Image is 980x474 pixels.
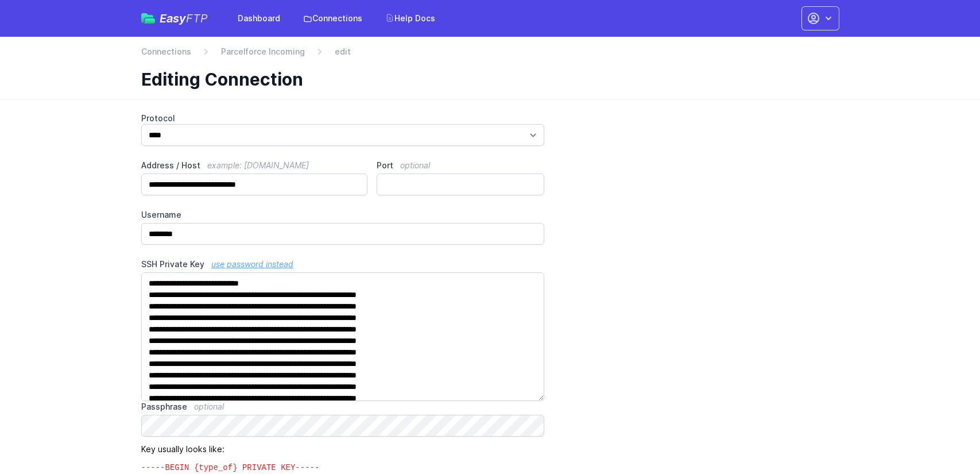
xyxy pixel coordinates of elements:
nav: Breadcrumb [141,46,839,64]
a: use password instead [211,259,293,269]
label: Address / Host [141,160,368,171]
a: EasyFTP [141,13,208,24]
span: optional [400,160,430,170]
label: SSH Private Key [141,259,545,270]
span: FTP [186,11,208,25]
label: Passphrase [141,401,545,413]
a: Connections [141,46,191,57]
label: Username [141,209,545,221]
a: Connections [296,8,369,29]
span: edit [335,46,351,57]
span: optional [194,402,224,411]
h1: Editing Connection [141,69,830,90]
label: Port [377,160,544,171]
span: Easy [160,13,208,24]
span: example: [DOMAIN_NAME] [207,160,309,170]
label: Protocol [141,113,545,124]
img: easyftp_logo.png [141,13,155,24]
a: Help Docs [378,8,442,29]
a: Dashboard [231,8,287,29]
a: Parcelforce Incoming [221,46,305,57]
